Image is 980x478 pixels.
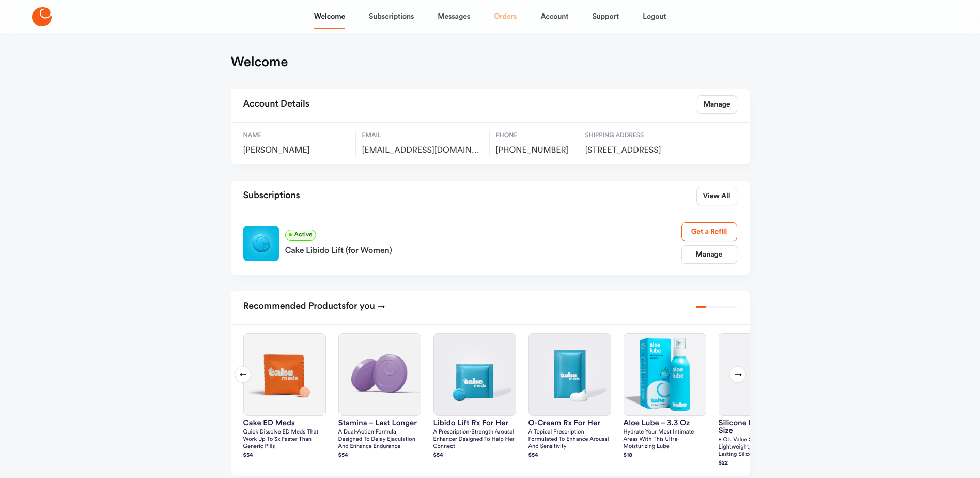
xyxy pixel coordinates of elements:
img: Cake ED Meds [244,334,325,415]
span: Name [243,131,349,140]
h3: Libido Lift Rx For Her [433,419,516,427]
img: O-Cream Rx for Her [529,334,611,415]
a: Messages [438,4,470,29]
span: Active [285,230,316,241]
p: 8 oz. Value size ultra lightweight, extremely long-lasting silicone formula [719,437,801,458]
a: Account [540,4,568,29]
p: A prescription-strength arousal enhancer designed to help her connect [433,429,516,451]
h3: Cake ED Meds [243,419,326,427]
a: Support [592,4,619,29]
strong: $ 54 [243,453,253,458]
a: Manage [681,245,737,264]
p: A dual-action formula designed to delay ejaculation and enhance endurance [338,429,421,451]
p: Quick dissolve ED Meds that work up to 3x faster than generic pills [243,429,326,451]
span: Shipping Address [585,131,696,140]
img: Libido Lift Rx [243,226,279,261]
a: Aloe Lube – 3.3 ozAloe Lube – 3.3 ozHydrate your most intimate areas with this ultra-moisturizing... [624,333,706,460]
h1: Welcome [231,54,288,70]
span: [PERSON_NAME] [243,145,349,156]
a: Libido Lift Rx For HerLibido Lift Rx For HerA prescription-strength arousal enhancer designed to ... [433,333,516,460]
p: Hydrate your most intimate areas with this ultra-moisturizing lube [624,429,706,451]
a: Welcome [314,4,345,29]
a: Orders [494,4,517,29]
span: Email [362,131,483,140]
a: Cake Libido Lift (for Women) [285,241,681,257]
h2: Account Details [243,95,309,114]
h3: O-Cream Rx for Her [528,419,611,427]
a: O-Cream Rx for HerO-Cream Rx for HerA topical prescription formulated to enhance arousal and sens... [528,333,611,460]
img: Stamina – Last Longer [339,334,421,415]
p: A topical prescription formulated to enhance arousal and sensitivity [528,429,611,451]
a: Stamina – Last LongerStamina – Last LongerA dual-action formula designed to delay ejaculation and... [338,333,421,460]
img: Aloe Lube – 3.3 oz [624,334,706,415]
strong: $ 22 [719,460,728,466]
strong: $ 54 [338,453,348,458]
span: 500 Victoria Gardens Drive, Kennett Square, US, 19348 [585,145,696,156]
a: View All [696,187,737,205]
span: [PHONE_NUMBER] [496,145,572,156]
h2: Subscriptions [243,187,300,205]
a: Logout [643,4,666,29]
h3: silicone lube – value size [719,419,801,435]
span: for you [346,302,375,311]
a: silicone lube – value sizesilicone lube – value size8 oz. Value size ultra lightweight, extremely... [719,333,801,468]
span: lynnfj@comcast.net [362,145,483,156]
span: Phone [496,131,572,140]
a: Cake ED MedsCake ED MedsQuick dissolve ED Meds that work up to 3x faster than generic pills$54 [243,333,326,460]
a: Subscriptions [369,4,414,29]
h3: Aloe Lube – 3.3 oz [624,419,706,427]
img: Libido Lift Rx For Her [434,334,516,415]
h3: Stamina – Last Longer [338,419,421,427]
img: silicone lube – value size [719,334,801,415]
a: Get a Refill [681,222,737,241]
a: Manage [697,95,737,114]
h2: Recommended Products [243,297,385,316]
strong: $ 54 [528,453,538,458]
strong: $ 18 [624,453,632,458]
strong: $ 54 [433,453,443,458]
